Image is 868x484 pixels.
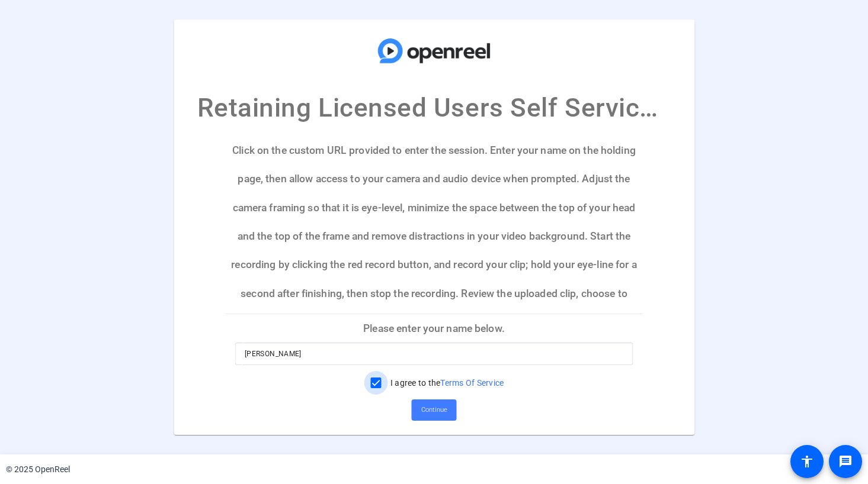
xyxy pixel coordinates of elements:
[838,454,853,469] mat-icon: message
[412,399,457,421] button: Continue
[197,88,671,127] p: Retaining Licensed Users Self Service Shoots
[245,347,623,361] input: Enter your name
[226,314,642,343] p: Please enter your name below.
[440,378,504,388] a: Terms Of Service
[800,454,814,469] mat-icon: accessibility
[388,377,504,389] label: I agree to the
[226,136,642,314] p: Click on the custom URL provided to enter the session. Enter your name on the holding page, then ...
[421,401,447,419] span: Continue
[375,31,494,70] img: company-logo
[6,463,70,476] div: © 2025 OpenReel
